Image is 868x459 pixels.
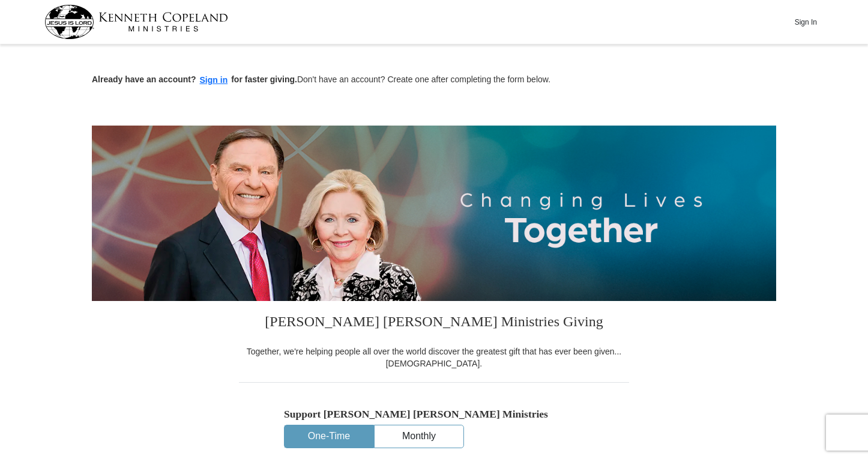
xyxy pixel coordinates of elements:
button: Sign in [196,73,232,87]
div: Together, we're helping people all over the world discover the greatest gift that has ever been g... [239,345,629,369]
h3: [PERSON_NAME] [PERSON_NAME] Ministries Giving [239,301,629,345]
h5: Support [PERSON_NAME] [PERSON_NAME] Ministries [284,408,584,421]
button: Monthly [375,425,463,448]
img: kcm-header-logo.svg [44,5,228,39]
button: One-Time [285,425,373,448]
strong: Already have an account? for faster giving. [92,74,297,84]
button: Sign In [788,13,824,31]
p: Don't have an account? Create one after completing the form below. [92,73,776,87]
